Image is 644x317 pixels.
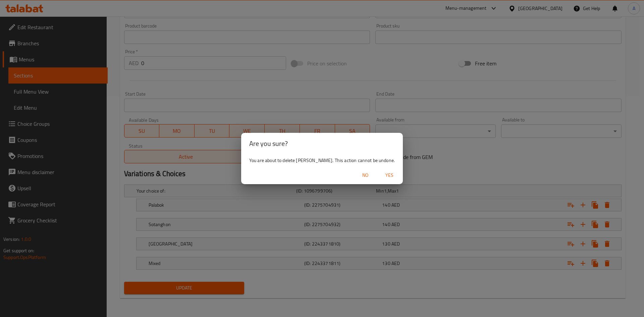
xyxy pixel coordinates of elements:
span: No [357,171,373,179]
span: Yes [381,171,397,179]
button: Yes [379,169,400,181]
button: No [355,169,376,181]
h2: Are you sure? [249,138,395,149]
div: You are about to delete [PERSON_NAME]. This action cannot be undone. [241,154,403,166]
